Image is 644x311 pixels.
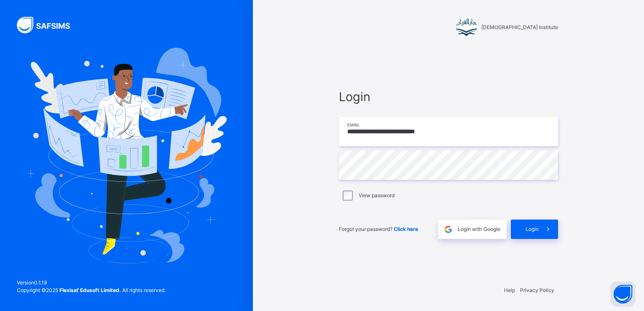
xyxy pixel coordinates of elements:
[458,225,500,233] span: Login with Google
[17,17,80,33] img: SAFSIMS Logo
[610,282,636,307] button: Open asap
[520,287,554,293] a: Privacy Policy
[339,88,558,106] span: Login
[59,287,121,293] strong: Flexisaf Edusoft Limited.
[17,279,166,287] span: Version 0.1.19
[394,226,418,232] a: Click here
[17,287,166,293] span: Copyright © 2025 All rights reserved.
[359,192,394,199] label: View password
[26,48,227,263] img: Hero Image
[443,225,453,234] img: google.396cfc9801f0270233282035f929180a.svg
[504,287,515,293] a: Help
[526,225,539,233] span: Login
[481,24,558,31] span: [DEMOGRAPHIC_DATA] Institute
[339,226,418,232] span: Forgot your password?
